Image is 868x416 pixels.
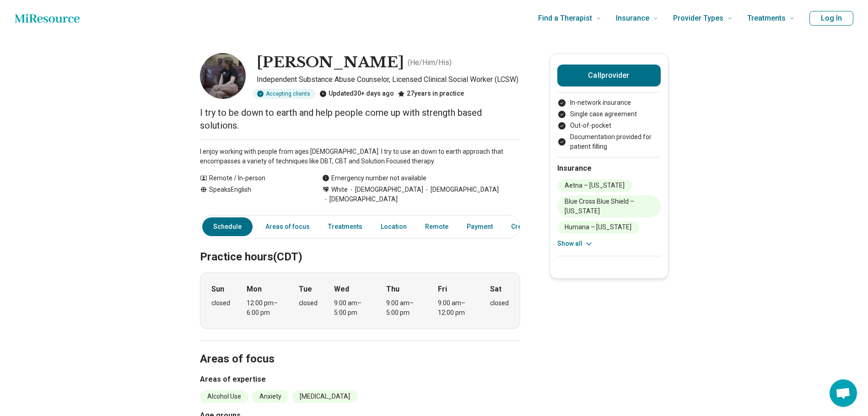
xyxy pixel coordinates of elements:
[247,298,282,318] div: 12:00 pm – 6:00 pm
[211,298,230,308] div: closed
[200,106,520,132] p: I try to be down to earth and help people come up with strength based solutions.
[200,272,520,329] div: When does the program meet?
[420,217,454,236] a: Remote
[398,89,464,99] div: 27 years in practice
[809,11,853,26] button: Log In
[386,284,399,295] strong: Thu
[461,217,498,236] a: Payment
[830,379,857,407] a: Open chat
[673,12,723,25] span: Provider Types
[299,284,312,295] strong: Tue
[557,98,661,151] ul: Payment options
[322,194,398,204] span: [DEMOGRAPHIC_DATA]
[200,53,246,99] img: Linda Helmer, Independent Substance Abuse Counselor
[557,132,661,151] li: Documentation provided for patient filling
[260,217,315,236] a: Areas of focus
[257,74,520,85] p: Independent Substance Abuse Counselor, Licensed Clinical Social Worker (LCSW)
[408,57,452,68] p: ( He/Him/His )
[247,284,262,295] strong: Mon
[506,217,551,236] a: Credentials
[334,284,349,295] strong: Wed
[557,98,661,108] li: In-network insurance
[252,390,289,403] li: Anxiety
[200,185,304,204] div: Speaks English
[202,217,253,236] a: Schedule
[438,298,473,318] div: 9:00 am – 12:00 pm
[348,185,423,194] span: [DEMOGRAPHIC_DATA]
[200,227,520,265] h2: Practice hours (CDT)
[538,12,592,25] span: Find a Therapist
[200,147,520,166] p: I enjoy working with people from ages [DEMOGRAPHIC_DATA]. I try to use an down to earth approach ...
[747,12,786,25] span: Treatments
[616,12,649,25] span: Insurance
[319,89,394,99] div: Updated 30+ days ago
[334,298,369,318] div: 9:00 am – 5:00 pm
[557,163,661,174] h2: Insurance
[323,217,368,236] a: Treatments
[557,121,661,130] li: Out-of-pocket
[490,298,509,308] div: closed
[423,185,499,194] span: [DEMOGRAPHIC_DATA]
[211,284,224,295] strong: Sun
[292,390,357,403] li: [MEDICAL_DATA]
[557,65,661,86] button: Callprovider
[322,173,426,183] div: Emergency number not available
[257,53,404,72] h1: [PERSON_NAME]
[557,109,661,119] li: Single case agreement
[331,185,348,194] span: White
[557,195,661,217] li: Blue Cross Blue Shield – [US_STATE]
[438,284,447,295] strong: Fri
[253,89,316,99] div: Accepting clients
[490,284,501,295] strong: Sat
[200,390,248,403] li: Alcohol Use
[386,298,421,318] div: 9:00 am – 5:00 pm
[557,179,632,192] li: Aetna – [US_STATE]
[375,217,412,236] a: Location
[200,374,520,385] h3: Areas of expertise
[200,173,304,183] div: Remote / In-person
[557,239,593,249] button: Show all
[15,9,80,27] a: Home page
[299,298,318,308] div: closed
[200,330,520,367] h2: Areas of focus
[557,221,639,233] li: Humana – [US_STATE]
